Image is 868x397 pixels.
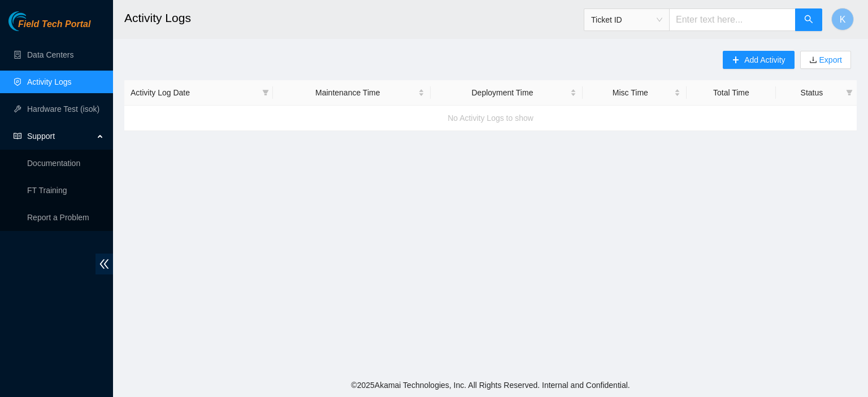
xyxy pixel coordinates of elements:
span: Status [782,86,841,99]
div: No Activity Logs to show [124,103,857,133]
a: Data Centers [27,50,73,59]
p: Report a Problem [27,206,104,229]
span: Support [27,125,94,147]
button: search [795,8,822,31]
span: filter [846,89,853,96]
span: search [804,15,813,25]
span: filter [844,84,855,101]
span: double-left [96,254,113,274]
span: K [840,12,846,27]
button: K [831,8,854,30]
span: read [14,132,21,140]
span: Add Activity [744,54,785,66]
span: plus [732,56,740,65]
span: filter [262,89,269,96]
span: filter [260,84,271,101]
a: Akamai TechnologiesField Tech Portal [8,20,90,35]
a: Documentation [27,159,80,168]
img: Akamai Technologies [8,11,57,31]
input: Enter text here... [669,8,796,31]
span: Field Tech Portal [18,19,90,30]
span: Activity Log Date [131,86,258,99]
button: downloadExport [800,51,851,69]
a: Export [817,55,842,64]
a: Hardware Test (isok) [27,104,99,114]
span: Ticket ID [591,11,662,28]
th: Total Time [687,80,776,106]
footer: © 2025 Akamai Technologies, Inc. All Rights Reserved. Internal and Confidential. [113,373,868,397]
a: Activity Logs [27,77,72,86]
button: plusAdd Activity [723,51,794,69]
a: FT Training [27,186,67,195]
span: download [809,56,817,65]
